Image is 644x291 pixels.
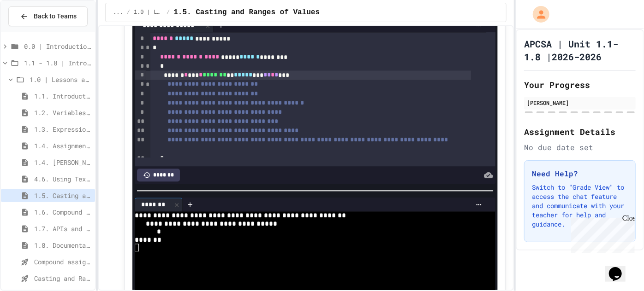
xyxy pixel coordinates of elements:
span: 1.5. Casting and Ranges of Values [173,7,320,18]
span: / [127,9,130,16]
div: No due date set [524,142,636,153]
span: 1.6. Compound Assignment Operators [34,207,91,217]
span: ... [113,9,123,16]
span: 0.0 | Introduction to APCSA [24,41,91,51]
span: 1.5. Casting and Ranges of Values [34,191,91,200]
span: 1.3. Expressions and Output [New] [34,124,91,134]
span: 1.2. Variables and Data Types [34,108,91,117]
iframe: chat widget [567,214,635,253]
div: Chat with us now!Close [4,4,64,58]
span: 1.1. Introduction to Algorithms, Programming, and Compilers [34,91,91,101]
span: 1.4. [PERSON_NAME] and User Input [34,157,91,167]
h3: Need Help? [532,168,628,179]
span: 1.1 - 1.8 | Introduction to Java [24,58,91,68]
span: 1.8. Documentation with Comments and Preconditions [34,240,91,250]
span: Back to Teams [34,12,77,21]
span: / [167,9,170,16]
h2: Your Progress [524,78,636,91]
span: Casting and Ranges of variables - Quiz [34,274,91,283]
div: My Account [523,4,552,25]
button: Back to Teams [8,6,88,26]
h1: APCSA | Unit 1.1- 1.8 |2026-2026 [524,37,636,63]
h2: Assignment Details [524,125,636,138]
iframe: chat widget [605,254,635,282]
span: Compound assignment operators - Quiz [34,257,91,267]
span: 1.7. APIs and Libraries [34,224,91,233]
div: [PERSON_NAME] [527,99,633,107]
span: 4.6. Using Text Files [34,174,91,184]
span: 1.0 | Lessons and Notes [134,9,163,16]
span: 1.0 | Lessons and Notes [30,75,91,84]
span: 1.4. Assignment and Input [34,141,91,151]
p: Switch to "Grade View" to access the chat feature and communicate with your teacher for help and ... [532,183,628,229]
